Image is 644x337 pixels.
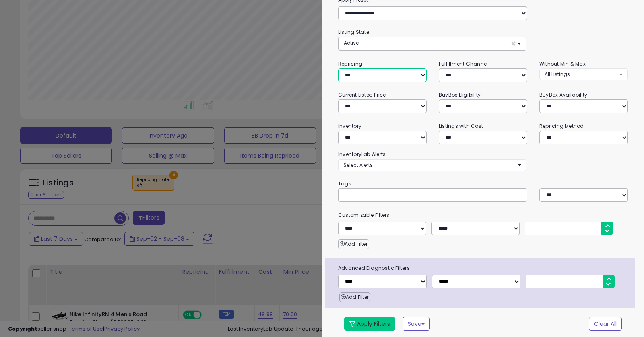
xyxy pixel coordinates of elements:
button: All Listings [539,68,628,80]
small: Listings with Cost [439,123,483,129]
span: × [511,39,516,48]
button: Active × [339,37,526,50]
button: Add Filter [338,239,369,249]
small: Customizable Filters [332,211,634,220]
small: Without Min & Max [539,60,586,67]
small: Current Listed Price [338,91,386,98]
button: Apply Filters [344,317,395,331]
span: Advanced Diagnostic Filters [332,264,635,273]
small: Fulfillment Channel [439,60,488,67]
small: Tags [332,179,634,188]
small: Listing State [338,29,369,35]
span: Select Alerts [343,162,373,168]
span: All Listings [545,71,570,78]
small: BuyBox Eligibility [439,91,481,98]
button: Save [402,317,430,331]
small: Repricing [338,60,362,67]
small: BuyBox Availability [539,91,587,98]
small: Inventory [338,123,361,129]
span: Active [344,39,359,46]
button: Clear All [589,317,622,331]
button: Add Filter [339,292,370,302]
small: Repricing Method [539,123,584,129]
button: Select Alerts [338,159,526,171]
small: InventoryLab Alerts [338,151,386,158]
